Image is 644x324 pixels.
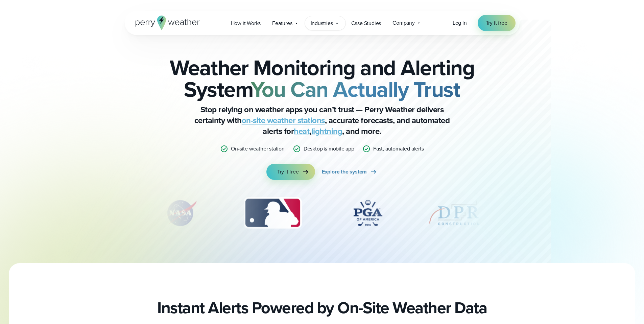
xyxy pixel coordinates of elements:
[304,145,354,153] p: Desktop & mobile app
[453,19,467,27] a: Log in
[486,19,507,27] span: Try it free
[427,196,481,230] div: 5 of 12
[341,196,395,230] img: PGA.svg
[478,15,516,31] a: Try it free
[392,19,415,27] span: Company
[242,114,325,126] a: on-site weather stations
[159,57,486,100] h2: Weather Monitoring and Alerting System
[277,168,299,176] span: Try it free
[341,196,395,230] div: 4 of 12
[345,16,387,30] a: Case Studies
[311,125,342,137] a: lightning
[225,16,267,30] a: How it Works
[322,164,378,180] a: Explore the system
[157,196,205,230] img: NASA.svg
[187,104,457,137] p: Stop relying on weather apps you can’t trust — Perry Weather delivers certainty with , accurate f...
[373,145,424,153] p: Fast, automated alerts
[231,145,284,153] p: On-site weather station
[294,125,309,137] a: heat
[322,168,367,176] span: Explore the system
[272,19,292,27] span: Features
[157,298,487,317] h2: Instant Alerts Powered by On-Site Weather Data
[231,19,261,27] span: How it Works
[453,19,467,27] span: Log in
[251,73,460,105] strong: You Can Actually Trust
[159,196,486,233] div: slideshow
[351,19,381,27] span: Case Studies
[237,196,308,230] div: 3 of 12
[237,196,308,230] img: MLB.svg
[427,196,481,230] img: DPR-Construction.svg
[157,196,205,230] div: 2 of 12
[266,164,315,180] a: Try it free
[311,19,333,27] span: Industries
